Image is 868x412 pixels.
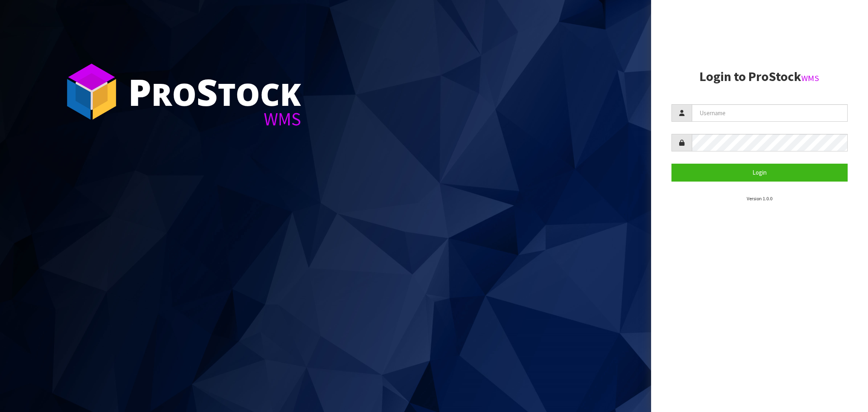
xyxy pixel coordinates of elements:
h2: Login to ProStock [671,70,848,84]
input: Username [692,104,848,122]
button: Login [671,164,848,181]
small: WMS [801,73,819,83]
span: P [128,67,151,116]
img: ProStock Cube [61,61,122,122]
div: WMS [128,110,301,128]
span: S [197,67,218,116]
div: ro tock [128,73,301,110]
small: Version 1.0.0 [747,195,772,202]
